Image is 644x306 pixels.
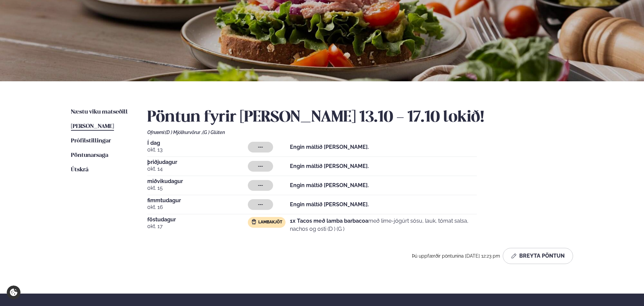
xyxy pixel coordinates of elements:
span: okt. 13 [147,146,248,154]
span: (D ) Mjólkurvörur , [165,130,202,135]
span: --- [258,164,263,169]
a: Cookie settings [7,286,21,299]
span: --- [258,202,263,207]
span: Þú uppfærðir pöntunina [DATE] 12:23 pm [412,253,500,259]
strong: Engin máltíð [PERSON_NAME]. [290,182,369,188]
span: Í dag [147,140,248,146]
span: okt. 16 [147,203,248,211]
span: fimmtudagur [147,198,248,203]
button: Breyta Pöntun [503,248,573,264]
a: Næstu viku matseðill [71,108,128,116]
span: okt. 15 [147,184,248,192]
span: Prófílstillingar [71,138,111,144]
a: Pöntunarsaga [71,151,108,160]
a: [PERSON_NAME] [71,123,114,131]
span: okt. 14 [147,165,248,173]
a: Útskrá [71,166,88,174]
span: þriðjudagur [147,160,248,165]
span: Útskrá [71,167,88,173]
span: --- [258,144,263,150]
span: Pöntunarsaga [71,152,108,158]
span: (G ) Glúten [202,130,225,135]
a: Prófílstillingar [71,137,111,145]
strong: Engin máltíð [PERSON_NAME]. [290,144,369,150]
img: Lamb.svg [251,219,257,224]
span: föstudagur [147,217,248,222]
span: Næstu viku matseðill [71,109,128,115]
strong: Engin máltíð [PERSON_NAME]. [290,163,369,169]
p: með lime-jógúrt sósu, lauk, tómat salsa, nachos og osti (D ) (G ) [290,217,477,233]
span: [PERSON_NAME] [71,124,114,129]
strong: 1x Tacos með lamba barbacoa [290,218,368,224]
h2: Pöntun fyrir [PERSON_NAME] 13.10 - 17.10 lokið! [147,108,573,127]
span: --- [258,183,263,188]
span: Lambakjöt [258,220,282,225]
div: Ofnæmi: [147,130,573,135]
strong: Engin máltíð [PERSON_NAME]. [290,201,369,208]
span: miðvikudagur [147,179,248,184]
span: okt. 17 [147,222,248,230]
